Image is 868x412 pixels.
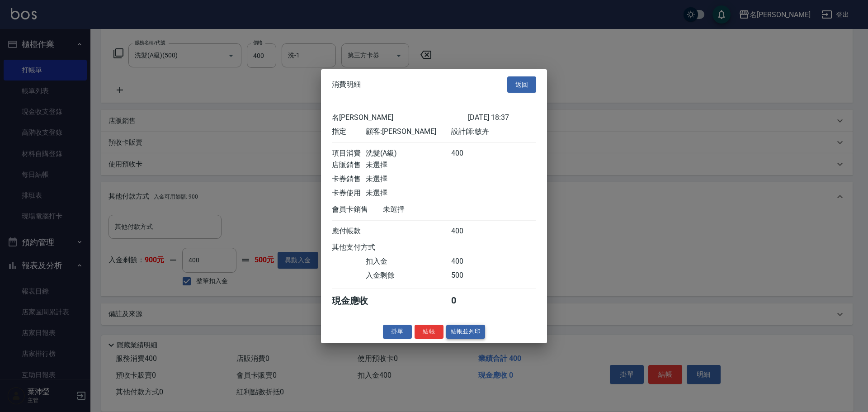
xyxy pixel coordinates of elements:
button: 掛單 [383,325,412,339]
div: 卡券使用 [332,189,366,198]
div: 名[PERSON_NAME] [332,113,468,123]
div: 400 [451,149,485,158]
div: 未選擇 [366,189,451,198]
button: 返回 [507,76,536,93]
div: 扣入金 [366,257,451,266]
div: 未選擇 [366,161,451,170]
div: 指定 [332,127,366,137]
div: 洗髮(A級) [366,149,451,158]
div: 未選擇 [366,175,451,184]
div: 未選擇 [383,205,468,214]
div: [DATE] 18:37 [468,113,536,123]
span: 消費明細 [332,80,361,89]
div: 卡券銷售 [332,175,366,184]
div: 店販銷售 [332,161,366,170]
div: 其他支付方式 [332,243,400,252]
div: 400 [451,227,485,236]
div: 0 [451,295,485,307]
div: 500 [451,271,485,280]
div: 項目消費 [332,149,366,158]
div: 會員卡銷售 [332,205,383,214]
button: 結帳 [415,325,443,339]
div: 應付帳款 [332,227,366,236]
div: 400 [451,257,485,266]
div: 入金剩餘 [366,271,451,280]
div: 顧客: [PERSON_NAME] [366,127,451,137]
div: 現金應收 [332,295,383,307]
div: 設計師: 敏卉 [451,127,536,137]
button: 結帳並列印 [446,325,486,339]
